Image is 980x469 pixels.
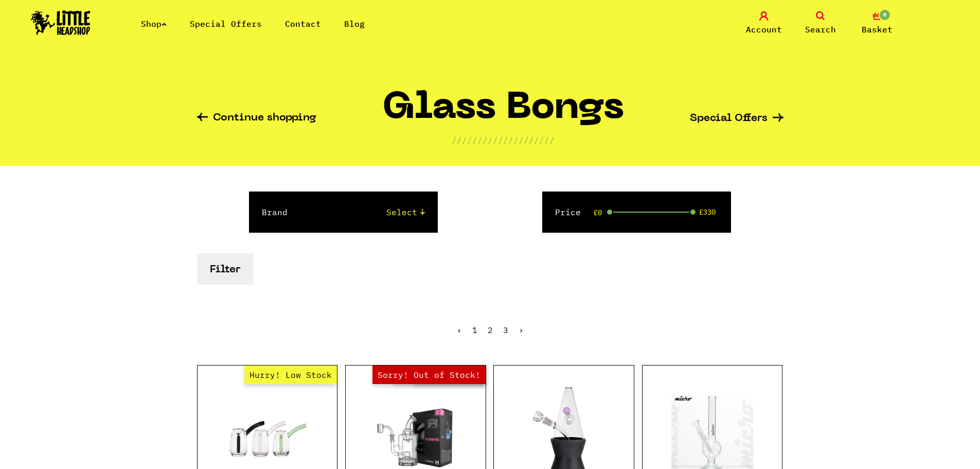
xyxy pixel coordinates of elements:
a: 0 Basket [851,11,903,36]
a: Contact [285,19,321,29]
span: 2 [488,325,493,335]
a: « Previous [457,325,462,335]
a: 1 [472,325,477,335]
p: //////////////////// [452,134,555,146]
img: Little Head Shop Logo [31,10,91,35]
a: Blog [344,19,365,29]
label: Brand [262,206,288,218]
label: Price [555,206,581,218]
a: Continue shopping [197,113,316,125]
span: Basket [862,23,893,36]
a: Special Offers [690,113,783,124]
a: Special Offers [190,19,262,29]
a: Shop [141,19,167,29]
button: Filter [197,253,253,285]
span: £0 [594,209,602,217]
span: Search [805,23,836,36]
a: Search [795,11,846,36]
span: 0 [879,9,891,21]
h1: Glass Bongs [382,91,624,134]
span: Account [746,23,782,36]
span: £330 [699,208,716,216]
a: 3 [503,325,508,335]
span: Hurry! Low Stock [244,366,337,384]
span: Sorry! Out of Stock! [372,366,486,384]
a: Next » [519,325,524,335]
